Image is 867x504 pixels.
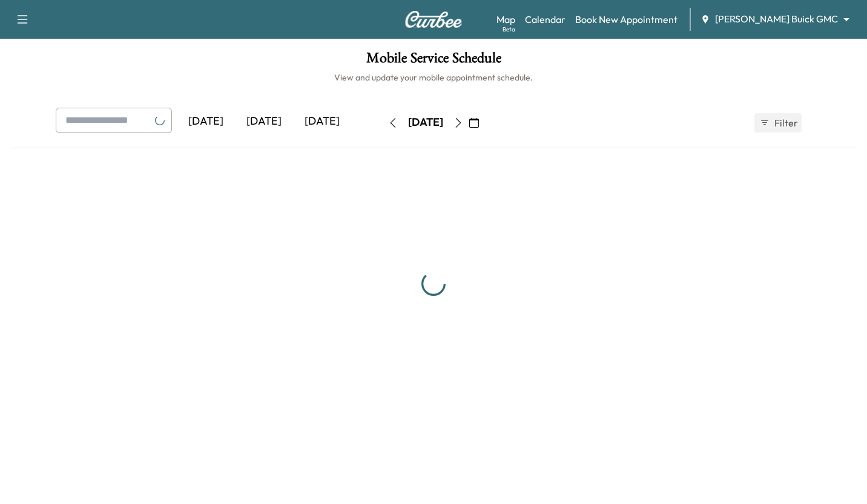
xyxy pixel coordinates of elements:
div: Beta [503,25,515,34]
a: Calendar [525,12,565,27]
a: Book New Appointment [575,12,677,27]
div: [DATE] [408,115,443,130]
a: MapBeta [496,12,515,27]
div: [DATE] [177,108,235,136]
button: Filter [754,113,802,133]
h1: Mobile Service Schedule [12,51,855,71]
div: [DATE] [235,108,293,136]
img: Curbee Logo [404,11,463,28]
span: [PERSON_NAME] Buick GMC [715,12,838,26]
span: Filter [774,116,796,130]
h6: View and update your mobile appointment schedule. [12,71,855,83]
div: [DATE] [293,108,351,136]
